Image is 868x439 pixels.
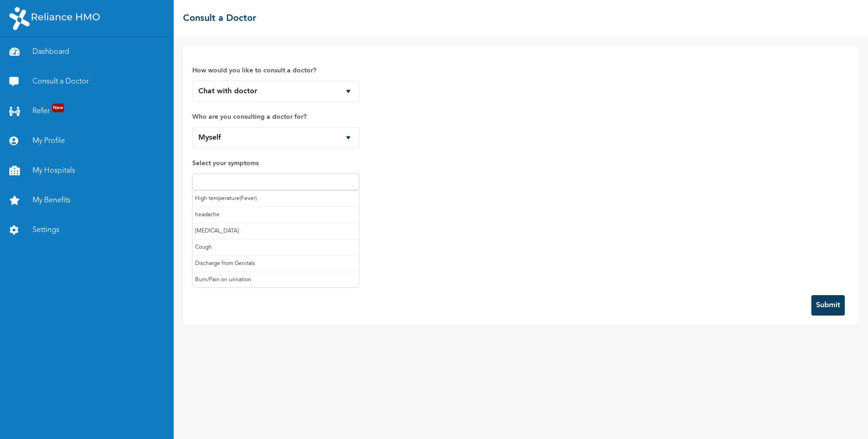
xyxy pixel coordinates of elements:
label: Select your symptoms [192,158,359,169]
p: Cough [195,242,357,253]
p: Burn/Pain on urination [195,274,357,285]
p: [MEDICAL_DATA] [195,226,357,237]
button: Submit [811,295,845,316]
p: headache [195,209,357,220]
img: RelianceHMO's Logo [9,7,100,30]
label: How would you like to consult a doctor? [192,65,359,76]
label: Who are you consulting a doctor for? [192,111,359,123]
h2: Consult a Doctor [183,12,256,26]
p: High temperature(Fever) [195,193,357,204]
p: Discharge from Genitals [195,258,357,269]
span: New [52,103,64,112]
